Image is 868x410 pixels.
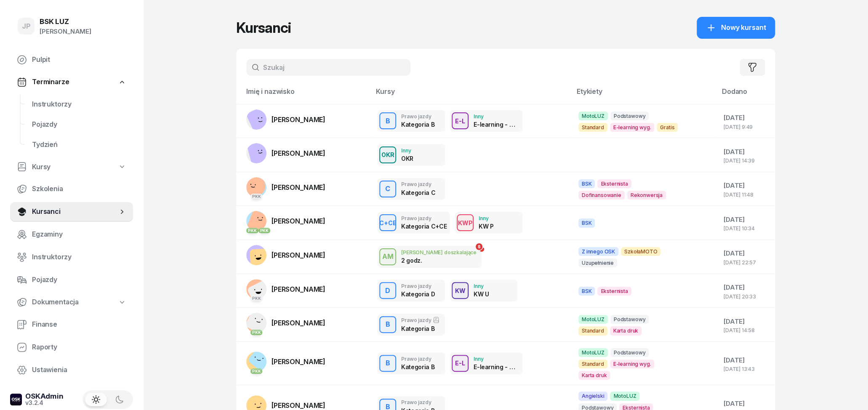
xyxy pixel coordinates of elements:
[379,181,396,197] button: C
[258,228,271,233] div: PKK
[25,114,133,135] a: Pojazdy
[371,86,572,104] th: Kursy
[382,182,394,196] div: C
[724,248,768,259] div: [DATE]
[474,283,489,289] div: Inny
[474,363,517,370] div: E-learning - 90 dni
[724,366,768,372] div: [DATE] 13:43
[250,194,263,199] div: PKK
[597,287,631,296] span: Eksternista
[401,290,435,298] div: Kategoria D
[10,179,133,199] a: Szkolenia
[724,327,768,333] div: [DATE] 14:58
[452,112,469,129] button: E-L
[32,139,126,150] span: Tydzień
[32,77,69,88] span: Terminarze
[379,355,396,372] button: B
[597,179,631,188] span: Eksternista
[724,158,768,163] div: [DATE] 14:39
[32,162,51,173] span: Kursy
[578,218,595,227] span: BSK
[25,393,64,400] div: OSKAdmin
[378,149,398,160] div: OKR
[452,358,469,368] div: E-L
[272,251,325,259] span: [PERSON_NAME]
[657,123,678,132] span: Gratis
[32,229,126,240] span: Egzaminy
[379,112,396,129] button: B
[401,250,477,255] div: [PERSON_NAME] doszkalające
[25,400,64,406] div: v3.2.4
[10,157,133,177] a: Kursy
[379,250,397,264] div: AM
[10,247,133,267] a: Instruktorzy
[32,365,126,375] span: Ustawienia
[250,296,263,301] div: PKK
[724,180,768,191] div: [DATE]
[578,191,625,200] span: Dofinansowanie
[724,294,768,299] div: [DATE] 20:33
[452,116,469,126] div: E-L
[236,20,291,35] h1: Kursanci
[724,355,768,366] div: [DATE]
[32,342,126,353] span: Raporty
[578,326,607,335] span: Standard
[610,391,639,400] span: MotoLUZ
[578,391,608,400] span: Angielski
[474,356,517,362] div: Inny
[401,181,435,187] div: Prawo jazdy
[10,337,133,357] a: Raporty
[452,285,469,296] div: KW
[610,315,649,324] span: Podstawowy
[382,356,394,370] div: B
[578,112,608,120] span: MotoLUZ
[32,319,126,330] span: Finanse
[717,86,775,104] th: Dodano
[724,282,768,293] div: [DATE]
[246,59,410,76] input: Szukaj
[246,351,325,372] a: PKK[PERSON_NAME]
[724,192,768,197] div: [DATE] 11:48
[250,368,263,374] div: PKK
[272,149,325,157] span: [PERSON_NAME]
[578,247,618,256] span: Z innego OSK
[382,114,394,128] div: B
[379,316,396,333] button: B
[379,146,396,163] button: OKR
[578,359,607,368] span: Standard
[401,114,434,119] div: Prawo jazdy
[376,218,400,228] div: C+CE
[10,270,133,290] a: Pojazdy
[610,123,655,132] span: E-learning wyg.
[272,217,325,225] span: [PERSON_NAME]
[246,245,325,265] a: [PERSON_NAME]
[401,148,413,153] div: Inny
[272,401,325,410] span: [PERSON_NAME]
[379,248,396,265] button: AM
[724,260,768,265] div: [DATE] 22:57
[578,123,607,132] span: Standard
[452,355,469,372] button: E-L
[479,216,494,221] div: Inny
[272,319,325,327] span: [PERSON_NAME]
[272,183,325,192] span: [PERSON_NAME]
[697,17,775,39] a: Nowy kursant
[32,252,126,263] span: Instruktorzy
[457,214,474,231] button: KWP
[32,119,126,130] span: Pojazdy
[455,218,476,228] div: KWP
[10,293,133,312] a: Dokumentacja
[401,363,434,370] div: Kategoria B
[401,283,435,289] div: Prawo jazdy
[382,317,394,332] div: B
[246,143,325,163] a: [PERSON_NAME]
[721,22,766,33] span: Nowy kursant
[40,18,91,25] div: BSK LUZ
[32,184,126,194] span: Szkolenia
[246,109,325,130] a: [PERSON_NAME]
[22,23,31,30] span: JP
[724,146,768,157] div: [DATE]
[382,284,394,298] div: D
[272,357,325,366] span: [PERSON_NAME]
[10,314,133,335] a: Finanse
